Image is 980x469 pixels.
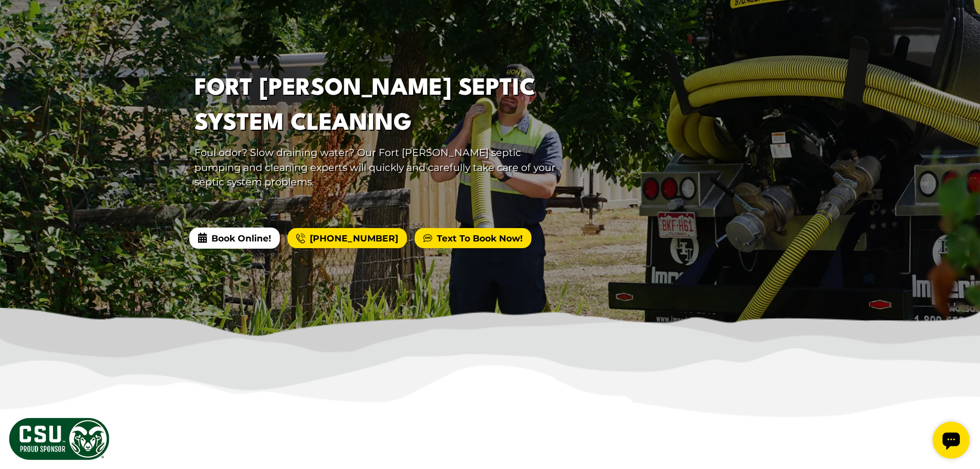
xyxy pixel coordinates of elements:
p: Foul odor? Slow draining water? Our Fort [PERSON_NAME] septic pumping and cleaning experts will q... [194,145,569,189]
span: Book Online! [189,228,280,248]
img: CSU Sponsor Badge [8,416,111,461]
a: Text To Book Now! [415,228,531,249]
a: [PHONE_NUMBER] [288,228,407,249]
h1: Fort [PERSON_NAME] Septic System Cleaning [194,72,569,141]
div: Open chat widget [4,4,41,41]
